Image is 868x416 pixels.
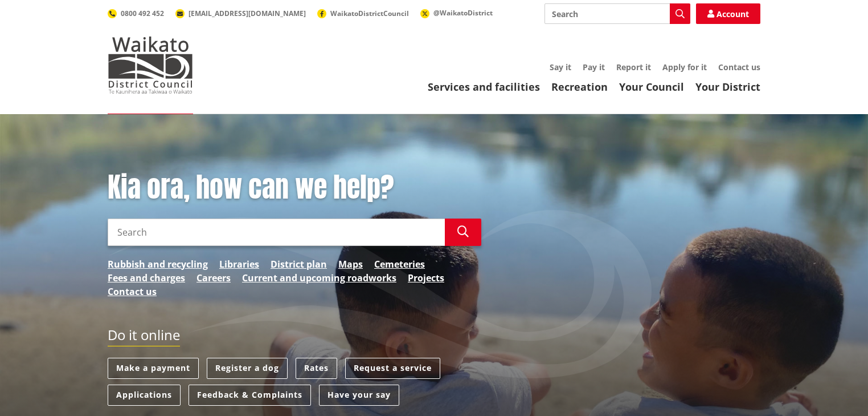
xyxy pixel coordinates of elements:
a: Your Council [619,80,684,94]
a: Pay it [583,62,605,72]
a: Libraries [219,257,259,271]
a: Your District [695,80,760,94]
a: Register a dog [207,358,288,379]
a: Services and facilities [428,80,540,94]
a: 0800 492 452 [108,9,164,18]
a: District plan [271,257,327,271]
a: Contact us [718,62,760,72]
a: Rubbish and recycling [108,257,208,271]
a: Projects [408,271,444,285]
span: [EMAIL_ADDRESS][DOMAIN_NAME] [189,9,306,18]
span: WaikatoDistrictCouncil [330,9,409,18]
a: Recreation [551,80,608,94]
a: Apply for it [662,62,707,72]
input: Search input [108,219,445,246]
span: 0800 492 452 [121,9,164,18]
a: Rates [296,358,337,379]
span: @WaikatoDistrict [433,8,493,18]
a: Cemeteries [374,257,425,271]
h1: Kia ora, how can we help? [108,171,481,204]
a: Report it [616,62,651,72]
a: Say it [550,62,571,72]
a: Maps [338,257,363,271]
a: WaikatoDistrictCouncil [317,9,409,18]
a: Make a payment [108,358,199,379]
a: Feedback & Complaints [189,385,311,406]
a: Contact us [108,285,157,298]
a: Account [696,3,760,24]
a: [EMAIL_ADDRESS][DOMAIN_NAME] [175,9,306,18]
a: Current and upcoming roadworks [242,271,396,285]
a: Fees and charges [108,271,185,285]
h2: Do it online [108,327,180,347]
input: Search input [544,3,690,24]
a: Applications [108,385,181,406]
a: @WaikatoDistrict [420,8,493,18]
a: Request a service [345,358,440,379]
img: Waikato District Council - Te Kaunihera aa Takiwaa o Waikato [108,37,193,94]
a: Have your say [319,385,399,406]
a: Careers [196,271,231,285]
